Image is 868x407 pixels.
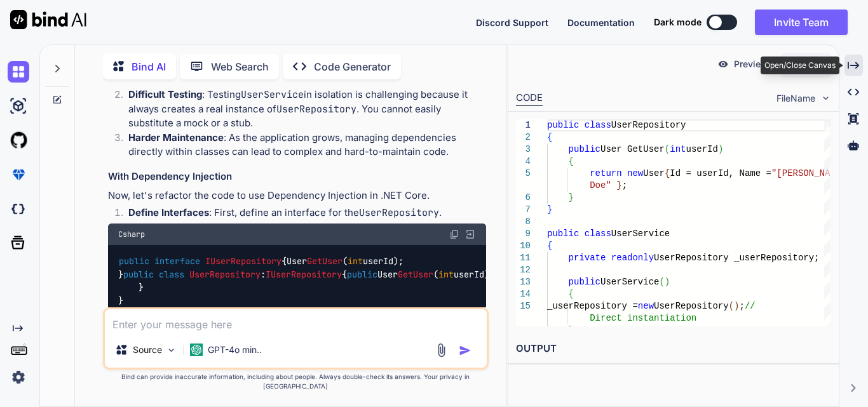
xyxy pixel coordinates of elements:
[622,180,627,190] span: ;
[547,241,552,251] span: {
[118,88,486,131] li: : Testing in isolation is challenging because it always creates a real instance of . You cannot e...
[133,344,162,356] p: Source
[276,103,356,116] code: UserRepository
[118,255,764,307] code: { ; } : { { User { Id = userId, Name = }; } }
[638,301,654,311] span: new
[547,229,579,239] span: public
[266,269,342,280] span: IUserRepository
[166,345,177,356] img: Pick Models
[569,325,574,335] span: }
[516,131,531,143] div: 2
[734,58,768,70] p: Preview
[820,93,831,103] img: chevron down
[516,143,531,156] div: 3
[547,204,552,215] span: }
[132,59,166,74] p: Bind AI
[359,206,439,219] code: UserRepository
[10,10,86,29] img: Bind AI
[476,16,548,29] button: Discord Support
[347,269,377,280] span: public
[108,170,486,184] h3: With Dependency Injection
[128,88,202,100] strong: Difficult Testing
[771,168,846,178] span: "[PERSON_NAME]
[205,256,281,267] span: IUserRepository
[776,92,815,105] span: FileName
[659,277,664,287] span: (
[8,95,29,117] img: ai-studio
[516,324,531,337] div: 16
[718,144,723,154] span: )
[8,61,29,83] img: chat
[449,229,459,239] img: copy
[611,120,686,130] span: UserRepository
[208,344,262,356] p: GPT-4o min..
[211,59,269,74] p: Web Search
[398,269,433,280] span: GetUser
[569,192,574,203] span: }
[600,144,665,154] span: User GetUser
[585,120,611,130] span: class
[314,59,391,74] p: Code Generator
[8,164,29,185] img: premium
[8,130,29,151] img: githubLight
[348,256,393,267] span: userId
[745,301,756,311] span: //
[516,300,531,312] div: 15
[600,277,659,287] span: UserService
[516,252,531,264] div: 11
[567,16,635,29] button: Documentation
[516,119,531,131] div: 1
[516,288,531,300] div: 14
[154,256,200,267] span: interface
[665,168,670,178] span: {
[459,344,471,357] img: icon
[567,17,635,28] span: Documentation
[516,156,531,168] div: 4
[585,229,611,239] span: class
[755,10,848,35] button: Invite Team
[516,240,531,252] div: 10
[434,343,449,357] img: attachment
[761,57,839,74] div: Open/Close Canvas
[118,229,145,239] span: Csharp
[734,301,739,311] span: )
[516,192,531,204] div: 6
[547,301,638,311] span: _userRepository =
[670,168,771,178] span: Id = userId, Name =
[128,131,224,143] strong: Harder Maintenance
[590,313,696,323] span: Direct instantiation
[438,269,484,280] span: userId
[569,144,600,154] span: public
[103,372,489,391] p: Bind can provide inaccurate information, including about people. Always double-check its answers....
[438,269,454,280] span: int
[119,256,149,267] span: public
[241,88,304,101] code: UserService
[616,180,621,190] span: }
[347,269,489,280] span: User ( )
[516,276,531,288] div: 13
[118,206,486,224] li: : First, define an interface for the .
[569,277,600,287] span: public
[123,269,154,280] span: public
[516,91,543,106] div: CODE
[643,168,665,178] span: User
[569,289,574,299] span: {
[611,253,654,263] span: readonly
[159,269,184,280] span: class
[686,144,718,154] span: userId
[516,204,531,216] div: 7
[516,228,531,240] div: 9
[569,156,574,166] span: {
[508,334,839,364] h2: OUTPUT
[569,253,606,263] span: private
[547,132,552,142] span: {
[516,216,531,228] div: 8
[665,144,670,154] span: (
[8,198,29,220] img: darkCloudIdeIcon
[654,253,819,263] span: UserRepository _userRepository;
[590,168,621,178] span: return
[670,144,686,154] span: int
[128,206,209,218] strong: Define Interfaces
[108,189,486,203] p: Now, let's refactor the code to use Dependency Injection in .NET Core.
[611,229,670,239] span: UserService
